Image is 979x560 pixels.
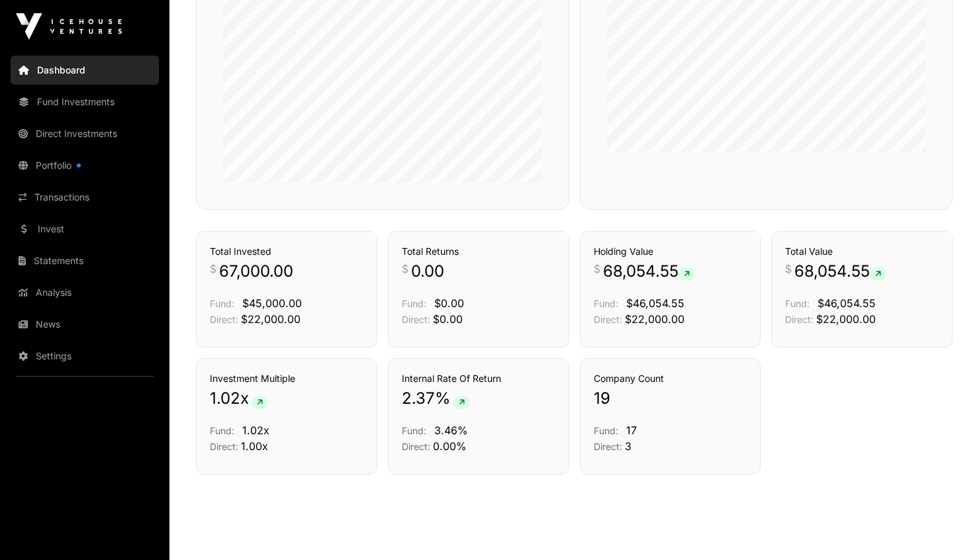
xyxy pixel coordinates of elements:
h3: Total Invested [210,245,363,258]
span: Fund: [594,425,618,436]
span: $0.00 [433,312,463,326]
span: 67,000.00 [219,261,293,282]
a: Dashboard [11,56,159,85]
span: $46,054.55 [817,297,876,310]
span: x [240,388,249,409]
h3: Holding Value [594,245,747,258]
span: $46,054.55 [626,297,684,310]
h3: Internal Rate Of Return [402,372,555,385]
a: Statements [11,246,159,275]
span: 17 [626,424,637,437]
span: 3.46% [434,424,468,437]
iframe: Chat Widget [913,496,979,560]
span: Direct: [594,314,622,325]
img: Icehouse Ventures Logo [16,13,122,40]
span: 19 [594,388,610,409]
a: Fund Investments [11,87,159,117]
span: Direct: [402,314,430,325]
a: Analysis [11,278,159,307]
span: 0.00% [433,440,467,453]
span: $22,000.00 [625,312,684,326]
span: $ [785,261,792,277]
span: Fund: [402,425,426,436]
span: Direct: [210,441,238,452]
h3: Investment Multiple [210,372,363,385]
span: Fund: [210,298,234,309]
a: Transactions [11,183,159,212]
span: Direct: [785,314,814,325]
span: 68,054.55 [603,261,695,282]
h3: Total Returns [402,245,555,258]
span: Direct: [402,441,430,452]
span: $ [210,261,216,277]
span: 68,054.55 [794,261,886,282]
span: Fund: [210,425,234,436]
span: Direct: [210,314,238,325]
h3: Company Count [594,372,747,385]
span: $ [594,261,600,277]
span: $ [402,261,408,277]
h3: Total Value [785,245,939,258]
span: % [435,388,451,409]
span: 3 [625,440,631,453]
span: 1.00x [241,440,268,453]
a: Portfolio [11,151,159,180]
span: Fund: [785,298,810,309]
span: 0.00 [411,261,444,282]
a: Direct Investments [11,119,159,148]
span: $22,000.00 [816,312,876,326]
a: News [11,310,159,339]
span: $45,000.00 [242,297,302,310]
span: Direct: [594,441,622,452]
span: $0.00 [434,297,464,310]
span: 1.02 [210,388,240,409]
a: Settings [11,342,159,371]
a: Invest [11,214,159,244]
span: 2.37 [402,388,435,409]
span: 1.02x [242,424,269,437]
span: Fund: [594,298,618,309]
span: Fund: [402,298,426,309]
span: $22,000.00 [241,312,301,326]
